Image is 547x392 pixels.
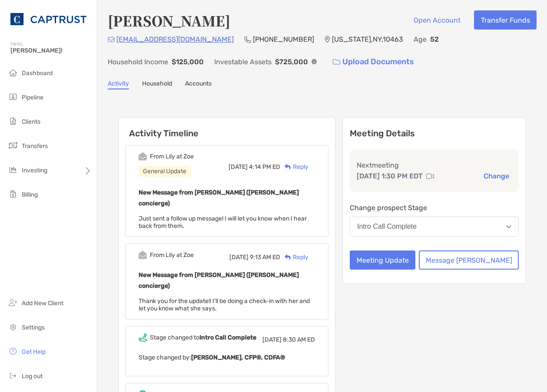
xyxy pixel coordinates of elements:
a: Activity [108,80,129,89]
span: Dashboard [22,69,53,77]
p: Age [414,34,427,45]
img: Event icon [139,152,147,161]
button: Message [PERSON_NAME] [419,250,519,270]
p: [EMAIL_ADDRESS][DOMAIN_NAME] [116,34,234,45]
img: pipeline icon [8,92,18,102]
img: Open dropdown arrow [506,225,511,228]
p: Household Income [108,56,168,67]
img: get-help icon [8,346,18,356]
span: Log out [22,372,43,380]
a: Accounts [185,80,212,89]
span: Transfers [22,142,48,150]
img: Reply icon [285,254,291,260]
span: Pipeline [22,94,43,101]
span: Investing [22,167,47,174]
p: [PHONE_NUMBER] [253,34,314,45]
span: 4:14 PM ED [249,163,280,171]
img: Info Icon [312,59,317,64]
b: Intro Call Complete [199,334,256,341]
p: [US_STATE] , NY , 10463 [332,34,403,45]
img: settings icon [8,322,18,332]
p: Change prospect Stage [350,202,519,213]
img: Email Icon [108,37,115,42]
p: Meeting Details [350,128,519,139]
p: [DATE] 1:30 PM EDT [357,171,423,181]
span: [DATE] [229,254,249,261]
img: add_new_client icon [8,297,18,308]
span: 9:13 AM ED [250,254,280,261]
span: Settings [22,324,45,331]
p: $125,000 [172,56,204,67]
button: Transfer Funds [474,10,537,30]
button: Open Account [407,10,467,30]
span: Billing [22,191,38,198]
p: Next meeting [357,160,512,171]
img: logout icon [8,370,18,381]
div: From Lily at Zoe [150,251,194,259]
div: Reply [280,253,308,262]
h6: Activity Timeline [119,118,335,138]
span: [PERSON_NAME]! [10,47,92,54]
img: communication type [426,173,434,180]
div: Reply [280,162,308,171]
b: [PERSON_NAME], CFP®, CDFA® [191,354,285,361]
img: investing icon [8,165,18,175]
div: Intro Call Complete [357,223,417,231]
img: Reply icon [285,164,291,170]
div: General Update [139,166,191,177]
p: 52 [430,34,439,45]
a: Household [142,80,172,89]
button: Intro Call Complete [350,217,519,237]
div: Stage changed to [150,334,256,341]
button: Meeting Update [350,250,415,270]
span: 8:30 AM ED [283,336,315,343]
img: transfers icon [8,140,18,151]
span: Clients [22,118,40,125]
span: Thank you for the update!! I'll be doing a check-in with her and let you know what she says. [139,297,310,312]
p: Investable Assets [214,56,272,67]
h4: [PERSON_NAME] [108,10,230,30]
img: CAPTRUST Logo [10,3,86,35]
img: button icon [333,59,340,65]
b: New Message from [PERSON_NAME] ([PERSON_NAME] concierge) [139,189,299,207]
span: [DATE] [262,336,282,343]
p: Stage changed by: [139,352,315,363]
img: Phone Icon [244,36,251,43]
span: Add New Client [22,300,63,307]
a: Upload Documents [327,53,420,71]
img: billing icon [8,189,18,199]
img: Event icon [139,333,147,342]
p: $725,000 [275,56,308,67]
img: Event icon [139,251,147,259]
img: dashboard icon [8,67,18,78]
span: Get Help [22,348,46,356]
b: New Message from [PERSON_NAME] ([PERSON_NAME] concierge) [139,271,299,290]
button: Change [481,171,512,181]
span: [DATE] [229,163,248,171]
div: From Lily at Zoe [150,153,194,160]
img: Location Icon [325,36,330,43]
span: Just sent a follow up message! I will let you know when I hear back from them. [139,215,307,230]
img: clients icon [8,116,18,126]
